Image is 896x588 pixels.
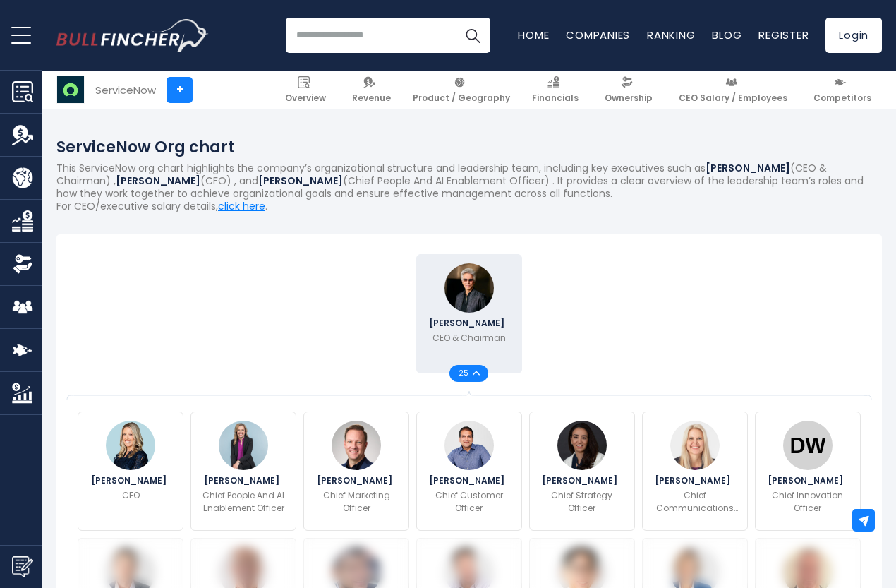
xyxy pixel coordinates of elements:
[706,161,790,175] b: [PERSON_NAME]
[444,263,494,313] img: Bill McDermott
[672,71,794,109] a: CEO Salary / Employees
[455,18,490,53] button: Search
[764,489,852,515] p: Chief Innovation Officer
[56,162,882,200] p: This ServiceNow org chart highlights the company’s organizational structure and leadership team, ...
[406,71,516,109] a: Product / Geography
[532,92,579,104] span: Financials
[542,476,622,485] span: [PERSON_NAME]
[655,476,734,485] span: [PERSON_NAME]
[56,136,882,159] h1: ServiceNow Org chart
[200,489,287,515] p: Chief People And AI Enablement Officer
[642,412,748,531] a: Paige Young [PERSON_NAME] Chief Communications Officer
[813,92,871,104] span: Competitors
[647,28,695,42] a: Ranking
[429,319,509,328] span: [PERSON_NAME]
[755,412,861,531] a: Dave Wright [PERSON_NAME] Chief Innovation Officer
[78,412,183,531] a: Gina Mastantuono [PERSON_NAME] CFO
[346,71,397,109] a: Revenue
[258,174,343,188] b: [PERSON_NAME]
[279,71,332,109] a: Overview
[56,19,209,52] img: Bullfincher logo
[758,28,809,42] a: Register
[56,19,208,52] a: Go to homepage
[459,370,473,377] span: 25
[313,489,400,515] p: Chief Marketing Officer
[116,174,200,188] b: [PERSON_NAME]
[106,421,155,470] img: Gina Mastantuono
[285,92,326,104] span: Overview
[122,489,140,502] p: CFO
[12,253,33,275] img: Ownership
[538,489,626,515] p: Chief Strategy Officer
[518,28,549,42] a: Home
[807,71,878,109] a: Competitors
[219,421,268,470] img: Jacqui Canney
[56,200,882,212] p: For CEO/executive salary details, .
[416,254,522,373] a: Bill McDermott [PERSON_NAME] CEO & Chairman 25
[57,76,84,103] img: NOW logo
[425,489,513,515] p: Chief Customer Officer
[95,82,156,98] div: ServiceNow
[605,92,653,104] span: Ownership
[557,421,607,470] img: Hala Zeine
[218,199,265,213] a: click here
[651,489,739,515] p: Chief Communications Officer
[444,421,494,470] img: Chris Bedi
[167,77,193,103] a: +
[598,71,659,109] a: Ownership
[303,412,409,531] a: Colin Fleming [PERSON_NAME] Chief Marketing Officer
[332,421,381,470] img: Colin Fleming
[190,412,296,531] a: Jacqui Canney [PERSON_NAME] Chief People And AI Enablement Officer
[526,71,585,109] a: Financials
[783,421,833,470] img: Dave Wright
[204,476,284,485] span: [PERSON_NAME]
[91,476,171,485] span: [PERSON_NAME]
[670,421,720,470] img: Paige Young
[825,18,882,53] a: Login
[352,92,391,104] span: Revenue
[413,92,510,104] span: Product / Geography
[679,92,787,104] span: CEO Salary / Employees
[317,476,396,485] span: [PERSON_NAME]
[529,412,635,531] a: Hala Zeine [PERSON_NAME] Chief Strategy Officer
[566,28,630,42] a: Companies
[432,332,506,344] p: CEO & Chairman
[416,412,522,531] a: Chris Bedi [PERSON_NAME] Chief Customer Officer
[712,28,741,42] a: Blog
[429,476,509,485] span: [PERSON_NAME]
[768,476,847,485] span: [PERSON_NAME]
